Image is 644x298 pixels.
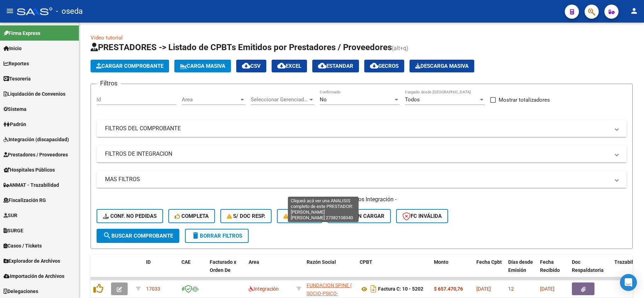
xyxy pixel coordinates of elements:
[614,259,643,265] span: Trazabilidad
[249,259,259,265] span: Area
[4,29,40,37] span: Firma Express
[540,286,555,292] span: [DATE]
[402,213,442,219] span: FC Inválida
[4,196,46,204] span: Fiscalización RG
[434,259,448,265] span: Monto
[537,255,569,286] datatable-header-cell: Fecha Recibido
[272,60,307,72] button: EXCEL
[318,61,326,70] mat-icon: cloud_download
[405,96,420,103] span: Todos
[105,175,610,183] mat-panel-title: MAS FILTROS
[499,96,550,104] span: Mostrar totalizadores
[4,120,26,128] span: Padrón
[191,233,242,239] span: Borrar Filtros
[4,60,29,67] span: Reportes
[91,35,123,41] a: Video tutorial
[396,209,448,223] button: FC Inválida
[210,259,236,273] span: Facturado x Orden De
[97,78,121,88] h3: Filtros
[318,63,353,69] span: Estandar
[392,45,408,52] span: (alt+q)
[508,259,533,273] span: Días desde Emisión
[4,181,59,189] span: ANMAT - Trazabilidad
[357,255,431,286] datatable-header-cell: CPBT
[180,63,225,69] span: Carga Masiva
[251,96,308,103] span: Seleccionar Gerenciador
[4,242,42,250] span: Casos / Tickets
[370,63,399,69] span: Gecros
[277,63,301,69] span: EXCEL
[103,231,111,240] mat-icon: search
[4,90,65,98] span: Liquidación de Convenios
[364,60,404,72] button: Gecros
[4,105,27,113] span: Sistema
[168,209,215,223] button: Completa
[97,171,627,188] mat-expansion-panel-header: MAS FILTROS
[242,63,261,69] span: CSV
[508,286,514,292] span: 12
[410,60,474,72] button: Descarga Masiva
[277,61,286,70] mat-icon: cloud_download
[236,60,266,72] button: CSV
[249,286,279,292] span: Integración
[242,61,250,70] mat-icon: cloud_download
[360,259,372,265] span: CPBT
[105,125,610,132] mat-panel-title: FILTROS DEL COMPROBANTE
[327,209,391,223] button: CAE SIN CARGAR
[410,60,474,72] app-download-masive: Descarga masiva de comprobantes (adjuntos)
[4,227,23,234] span: SURGE
[434,286,463,292] strong: $ 657.470,76
[97,209,163,223] button: Conf. no pedidas
[4,257,60,265] span: Explorador de Archivos
[474,255,505,286] datatable-header-cell: Fecha Cpbt
[369,283,378,294] i: Descargar documento
[91,42,392,52] span: PRESTADORES -> Listado de CPBTs Emitidos por Prestadores / Proveedores
[304,255,357,286] datatable-header-cell: Razón Social
[246,255,294,286] datatable-header-cell: Area
[185,229,249,243] button: Borrar Filtros
[431,255,474,286] datatable-header-cell: Monto
[4,151,68,159] span: Prestadores / Proveedores
[540,259,560,273] span: Fecha Recibido
[91,60,169,72] button: Cargar Comprobante
[103,233,173,239] span: Buscar Comprobante
[207,255,246,286] datatable-header-cell: Facturado x Orden De
[630,7,638,15] mat-icon: person
[96,63,163,69] span: Cargar Comprobante
[320,96,327,103] span: No
[4,136,69,143] span: Integración (discapacidad)
[277,209,322,223] button: S/ legajo
[97,196,627,203] h4: - filtros rápidos Integración -
[146,259,151,265] span: ID
[415,63,469,69] span: Descarga Masiva
[4,44,22,52] span: Inicio
[476,259,502,265] span: Fecha Cpbt
[4,287,38,295] span: Delegaciones
[4,75,31,83] span: Tesorería
[97,120,627,137] mat-expansion-panel-header: FILTROS DEL COMPROBANTE
[334,213,384,219] span: CAE SIN CARGAR
[476,286,491,292] span: [DATE]
[4,166,55,174] span: Hospitales Públicos
[103,213,157,219] span: Conf. no pedidas
[143,255,179,286] datatable-header-cell: ID
[6,7,14,15] mat-icon: menu
[220,209,272,223] button: S/ Doc Resp.
[179,255,207,286] datatable-header-cell: CAE
[620,274,637,291] div: Open Intercom Messenger
[97,145,627,162] mat-expansion-panel-header: FILTROS DE INTEGRACION
[105,150,610,158] mat-panel-title: FILTROS DE INTEGRACION
[307,281,354,296] div: 30709372145
[175,213,209,219] span: Completa
[56,4,83,19] span: - oseda
[97,229,179,243] button: Buscar Comprobante
[569,255,611,286] datatable-header-cell: Doc Respaldatoria
[572,259,604,273] span: Doc Respaldatoria
[182,96,239,103] span: Area
[181,259,191,265] span: CAE
[4,211,17,219] span: SUR
[191,231,200,240] mat-icon: delete
[312,60,359,72] button: Estandar
[4,272,64,280] span: Importación de Archivos
[146,286,160,292] span: 17033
